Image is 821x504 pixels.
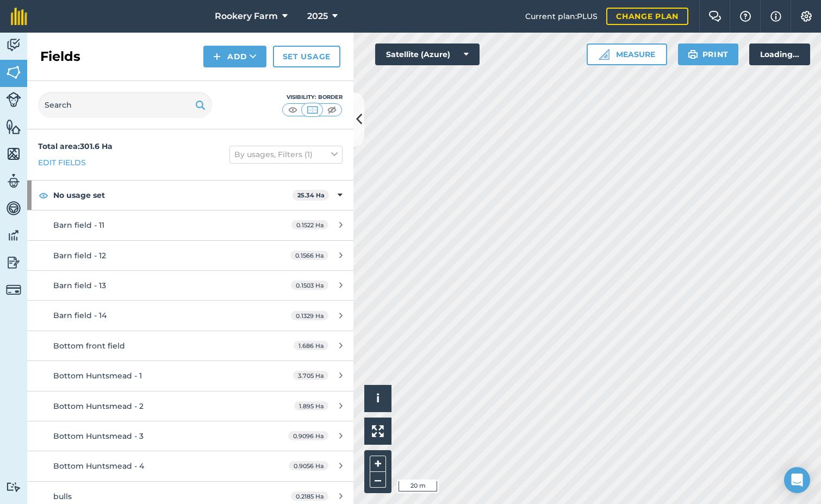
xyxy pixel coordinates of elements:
span: 1.686 Ha [294,341,328,350]
img: svg+xml;base64,PHN2ZyB4bWxucz0iaHR0cDovL3d3dy53My5vcmcvMjAwMC9zdmciIHdpZHRoPSI1NiIgaGVpZ2h0PSI2MC... [6,119,21,135]
a: Bottom Huntsmead - 21.895 Ha [27,391,353,421]
img: svg+xml;base64,PD94bWwgdmVyc2lvbj0iMS4wIiBlbmNvZGluZz0idXRmLTgiPz4KPCEtLSBHZW5lcmF0b3I6IEFkb2JlIE... [6,92,21,107]
img: svg+xml;base64,PHN2ZyB4bWxucz0iaHR0cDovL3d3dy53My5vcmcvMjAwMC9zdmciIHdpZHRoPSIxOCIgaGVpZ2h0PSIyNC... [39,189,48,202]
img: svg+xml;base64,PD94bWwgdmVyc2lvbj0iMS4wIiBlbmNvZGluZz0idXRmLTgiPz4KPCEtLSBHZW5lcmF0b3I6IEFkb2JlIE... [6,200,21,216]
img: Four arrows, one pointing top left, one top right, one bottom right and the last bottom left [372,425,384,437]
img: svg+xml;base64,PHN2ZyB4bWxucz0iaHR0cDovL3d3dy53My5vcmcvMjAwMC9zdmciIHdpZHRoPSIxNCIgaGVpZ2h0PSIyNC... [213,50,221,63]
button: Measure [587,43,667,65]
img: svg+xml;base64,PD94bWwgdmVyc2lvbj0iMS4wIiBlbmNvZGluZz0idXRmLTgiPz4KPCEtLSBHZW5lcmF0b3I6IEFkb2JlIE... [6,482,21,492]
div: No usage set25.34 Ha [27,181,353,210]
span: Barn field - 13 [53,281,106,290]
span: Bottom Huntsmead - 3 [53,431,144,441]
div: Visibility: Border [282,93,343,102]
span: Bottom Huntsmead - 2 [53,401,144,411]
span: 0.1503 Ha [291,281,328,290]
span: Bottom Huntsmead - 4 [53,461,144,471]
h2: Fields [40,48,80,65]
span: 0.9096 Ha [288,431,328,440]
strong: No usage set [53,181,293,210]
div: Open Intercom Messenger [784,467,810,493]
a: Edit fields [38,157,86,169]
a: Change plan [606,8,688,25]
button: + [370,456,386,472]
a: Barn field - 120.1566 Ha [27,241,353,270]
span: 0.1566 Ha [290,251,328,260]
span: Current plan : PLUS [525,10,598,22]
span: 0.2185 Ha [291,491,328,501]
a: Bottom Huntsmead - 13.705 Ha [27,361,353,390]
img: svg+xml;base64,PHN2ZyB4bWxucz0iaHR0cDovL3d3dy53My5vcmcvMjAwMC9zdmciIHdpZHRoPSI1NiIgaGVpZ2h0PSI2MC... [6,64,21,80]
img: fieldmargin Logo [11,8,27,25]
img: svg+xml;base64,PHN2ZyB4bWxucz0iaHR0cDovL3d3dy53My5vcmcvMjAwMC9zdmciIHdpZHRoPSI1MCIgaGVpZ2h0PSI0MC... [306,104,319,115]
span: 0.9056 Ha [289,461,328,470]
span: Barn field - 14 [53,310,107,320]
div: Loading... [749,43,810,65]
span: 0.1522 Ha [291,220,328,229]
span: Barn field - 12 [53,251,106,260]
a: Bottom front field1.686 Ha [27,331,353,360]
img: svg+xml;base64,PD94bWwgdmVyc2lvbj0iMS4wIiBlbmNvZGluZz0idXRmLTgiPz4KPCEtLSBHZW5lcmF0b3I6IEFkb2JlIE... [6,37,21,53]
img: svg+xml;base64,PHN2ZyB4bWxucz0iaHR0cDovL3d3dy53My5vcmcvMjAwMC9zdmciIHdpZHRoPSI1MCIgaGVpZ2h0PSI0MC... [286,104,300,115]
img: svg+xml;base64,PHN2ZyB4bWxucz0iaHR0cDovL3d3dy53My5vcmcvMjAwMC9zdmciIHdpZHRoPSI1MCIgaGVpZ2h0PSI0MC... [325,104,339,115]
img: Two speech bubbles overlapping with the left bubble in the forefront [708,11,722,22]
span: Rookery Farm [215,10,278,23]
img: A question mark icon [739,11,752,22]
a: Barn field - 140.1329 Ha [27,301,353,330]
button: By usages, Filters (1) [229,146,343,163]
img: svg+xml;base64,PD94bWwgdmVyc2lvbj0iMS4wIiBlbmNvZGluZz0idXRmLTgiPz4KPCEtLSBHZW5lcmF0b3I6IEFkb2JlIE... [6,227,21,244]
span: 0.1329 Ha [291,311,328,320]
input: Search [38,92,212,118]
img: svg+xml;base64,PHN2ZyB4bWxucz0iaHR0cDovL3d3dy53My5vcmcvMjAwMC9zdmciIHdpZHRoPSIxNyIgaGVpZ2h0PSIxNy... [770,10,781,23]
img: svg+xml;base64,PHN2ZyB4bWxucz0iaHR0cDovL3d3dy53My5vcmcvMjAwMC9zdmciIHdpZHRoPSIxOSIgaGVpZ2h0PSIyNC... [195,98,206,111]
img: svg+xml;base64,PD94bWwgdmVyc2lvbj0iMS4wIiBlbmNvZGluZz0idXRmLTgiPz4KPCEtLSBHZW5lcmF0b3I6IEFkb2JlIE... [6,173,21,189]
a: Barn field - 110.1522 Ha [27,210,353,240]
button: Add [203,46,266,67]
button: – [370,472,386,488]
button: Satellite (Azure) [375,43,480,65]
span: i [376,391,380,405]
button: Print [678,43,739,65]
img: svg+xml;base64,PD94bWwgdmVyc2lvbj0iMS4wIiBlbmNvZGluZz0idXRmLTgiPz4KPCEtLSBHZW5lcmF0b3I6IEFkb2JlIE... [6,254,21,271]
span: Bottom Huntsmead - 1 [53,371,142,381]
img: svg+xml;base64,PD94bWwgdmVyc2lvbj0iMS4wIiBlbmNvZGluZz0idXRmLTgiPz4KPCEtLSBHZW5lcmF0b3I6IEFkb2JlIE... [6,282,21,297]
strong: Total area : 301.6 Ha [38,141,113,151]
strong: 25.34 Ha [297,191,325,199]
a: Bottom Huntsmead - 40.9056 Ha [27,451,353,481]
a: Barn field - 130.1503 Ha [27,271,353,300]
img: Ruler icon [599,49,609,60]
a: Set usage [273,46,340,67]
span: Barn field - 11 [53,220,104,230]
span: 1.895 Ha [294,401,328,410]
span: 3.705 Ha [293,371,328,380]
button: i [364,385,391,412]
img: A cog icon [800,11,813,22]
span: 2025 [307,10,328,23]
span: bulls [53,491,72,501]
img: svg+xml;base64,PHN2ZyB4bWxucz0iaHR0cDovL3d3dy53My5vcmcvMjAwMC9zdmciIHdpZHRoPSIxOSIgaGVpZ2h0PSIyNC... [688,48,698,61]
img: svg+xml;base64,PHN2ZyB4bWxucz0iaHR0cDovL3d3dy53My5vcmcvMjAwMC9zdmciIHdpZHRoPSI1NiIgaGVpZ2h0PSI2MC... [6,146,21,162]
a: Bottom Huntsmead - 30.9096 Ha [27,421,353,451]
span: Bottom front field [53,341,125,351]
